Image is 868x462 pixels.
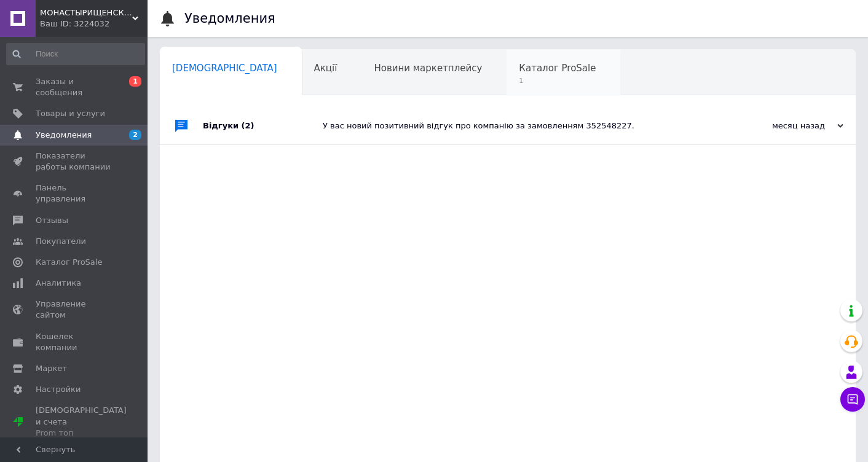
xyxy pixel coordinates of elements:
span: [DEMOGRAPHIC_DATA] и счета [36,405,127,439]
button: Чат с покупателем [840,387,865,412]
h1: Уведомления [184,11,275,26]
span: Каталог ProSale [519,63,596,74]
div: У вас новий позитивний відгук про компанію за замовленням 352548227. [323,120,720,131]
span: Каталог ProSale [36,257,102,268]
span: 1 [129,76,141,87]
input: Поиск [6,43,145,65]
span: Аналитика [36,278,81,289]
span: Кошелек компании [36,331,114,353]
span: Акції [314,63,337,74]
span: Настройки [36,384,81,395]
span: Маркет [36,363,67,374]
div: Ваш ID: 3224032 [40,18,148,29]
span: МОНАСТЫРИЩЕНСКИЙ ЗАВОД КОТЕЛЬНОГО ОБОРУДОВАНИЯ [40,7,132,18]
span: Заказы и сообщения [36,76,114,98]
span: 1 [519,76,596,85]
span: [DEMOGRAPHIC_DATA] [172,63,277,74]
span: Отзывы [36,215,68,226]
div: месяц назад [720,120,843,131]
div: Відгуки [203,108,323,144]
div: Prom топ [36,428,127,439]
span: Товары и услуги [36,108,105,119]
span: Покупатели [36,236,86,247]
span: Новини маркетплейсу [374,63,482,74]
span: Панель управления [36,182,114,205]
span: 2 [129,130,141,140]
span: Управление сайтом [36,299,114,321]
span: Уведомления [36,130,92,141]
span: (2) [242,121,254,130]
span: Показатели работы компании [36,151,114,173]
